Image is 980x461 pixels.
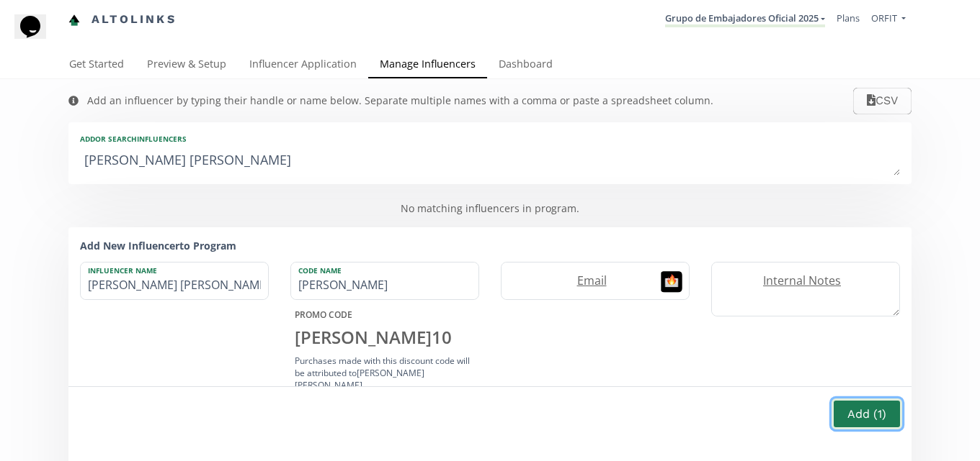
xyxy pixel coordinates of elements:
[290,309,479,321] div: PROMO CODE
[665,12,825,27] a: Grupo de Embajadores Oficial 2025
[837,12,860,24] a: Plans
[80,134,900,144] div: Add or search INFLUENCERS
[291,263,464,275] label: Code Name
[14,14,61,58] iframe: chat widget
[290,355,479,391] div: Purchases made with this discount code will be attributed to [PERSON_NAME] [PERSON_NAME] .
[135,51,238,80] a: Preview & Setup
[68,14,80,26] img: favicon-32x32.png
[68,8,177,32] a: Altolinks
[871,12,906,28] a: ORFIT
[502,273,674,289] label: Email
[68,190,912,227] div: No matching influencers in program.
[832,398,902,429] button: Add (1)
[238,51,368,80] a: Influencer Application
[712,273,885,289] label: Internal Notes
[80,239,236,252] strong: Add New Influencer to Program
[368,51,487,80] a: Manage Influencers
[58,51,135,80] a: Get Started
[81,263,254,275] label: Influencer Name
[80,147,900,175] textarea: [PERSON_NAME] [PERSON_NAME]
[290,325,479,350] div: [PERSON_NAME] 10
[871,12,897,24] span: ORFIT
[853,88,912,114] button: CSV
[87,93,713,108] div: Add an influencer by typing their handle or name below. Separate multiple names with a comma or p...
[487,51,564,80] a: Dashboard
